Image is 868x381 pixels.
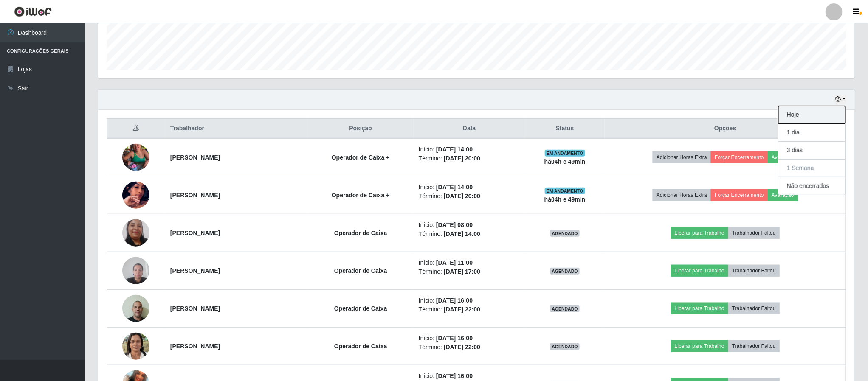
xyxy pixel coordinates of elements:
[419,334,520,343] li: Início:
[671,340,728,352] button: Liberar para Trabalho
[122,204,149,261] img: 1701346720849.jpeg
[170,305,220,312] strong: [PERSON_NAME]
[170,343,220,350] strong: [PERSON_NAME]
[419,192,520,201] li: Término:
[165,119,308,139] th: Trabalhador
[436,335,473,342] time: [DATE] 16:00
[444,155,480,162] time: [DATE] 20:00
[605,119,846,139] th: Opções
[436,146,473,153] time: [DATE] 14:00
[419,372,520,381] li: Início:
[419,258,520,267] li: Início:
[419,305,520,314] li: Término:
[728,265,780,277] button: Trabalhador Faltou
[419,230,520,238] li: Término:
[334,230,387,236] strong: Operador de Caixa
[778,142,845,160] button: 3 dias
[711,151,768,163] button: Forçar Encerramento
[14,6,52,17] img: CoreUI Logo
[653,151,711,163] button: Adicionar Horas Extra
[122,133,149,182] img: 1744399618911.jpeg
[768,151,798,163] button: Avaliação
[334,305,387,312] strong: Operador de Caixa
[436,184,473,190] time: [DATE] 14:00
[419,154,520,163] li: Término:
[550,343,580,350] span: AGENDADO
[778,124,845,142] button: 1 dia
[550,268,580,275] span: AGENDADO
[728,340,780,352] button: Trabalhador Faltou
[671,227,728,239] button: Liberar para Trabalho
[778,160,845,177] button: 1 Semana
[671,265,728,277] button: Liberar para Trabalho
[122,252,149,289] img: 1731148670684.jpeg
[728,227,780,239] button: Trabalhador Faltou
[525,119,605,139] th: Status
[444,344,480,350] time: [DATE] 22:00
[778,177,845,195] button: Não encerrados
[436,297,473,304] time: [DATE] 16:00
[332,192,390,199] strong: Operador de Caixa +
[332,154,390,161] strong: Operador de Caixa +
[444,268,480,275] time: [DATE] 17:00
[170,267,220,274] strong: [PERSON_NAME]
[308,119,414,139] th: Posição
[545,150,585,157] span: EM ANDAMENTO
[444,306,480,313] time: [DATE] 22:00
[671,303,728,314] button: Liberar para Trabalho
[170,192,220,199] strong: [PERSON_NAME]
[653,189,711,201] button: Adicionar Horas Extra
[414,119,525,139] th: Data
[778,106,845,124] button: Hoje
[419,145,520,154] li: Início:
[444,230,480,237] time: [DATE] 14:00
[444,193,480,199] time: [DATE] 20:00
[545,188,585,194] span: EM ANDAMENTO
[550,305,580,312] span: AGENDADO
[550,230,580,237] span: AGENDADO
[728,303,780,314] button: Trabalhador Faltou
[170,154,220,161] strong: [PERSON_NAME]
[544,196,586,203] strong: há 04 h e 49 min
[334,343,387,350] strong: Operador de Caixa
[544,158,586,165] strong: há 04 h e 49 min
[768,189,798,201] button: Avaliação
[419,267,520,276] li: Término:
[419,343,520,352] li: Término:
[122,328,149,364] img: 1720809249319.jpeg
[419,296,520,305] li: Início:
[436,373,473,379] time: [DATE] 16:00
[711,189,768,201] button: Forçar Encerramento
[419,221,520,230] li: Início:
[334,267,387,274] strong: Operador de Caixa
[122,290,149,326] img: 1720400321152.jpeg
[436,259,473,266] time: [DATE] 11:00
[170,230,220,236] strong: [PERSON_NAME]
[419,183,520,192] li: Início:
[436,221,473,228] time: [DATE] 08:00
[122,171,149,219] img: 1758229509214.jpeg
